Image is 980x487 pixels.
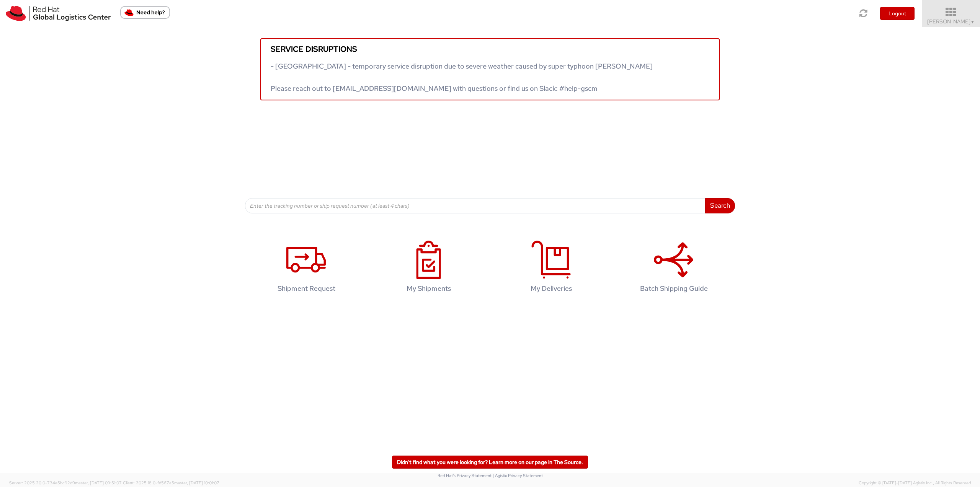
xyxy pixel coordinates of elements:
[75,480,122,485] span: master, [DATE] 09:51:07
[392,456,588,469] a: Didn't find what you were looking for? Learn more on our page in The Source.
[245,198,706,213] input: Enter the tracking number or ship request number (at least 4 chars)
[880,7,915,20] button: Logout
[123,480,219,485] span: Client: 2025.18.0-fd567a5
[271,45,709,53] h5: Service disruptions
[379,285,478,292] h4: My Shipments
[249,233,364,304] a: Shipment Request
[6,6,111,21] img: rh-logistics-00dfa346123c4ec078e1.svg
[120,6,170,19] button: Need help?
[502,285,601,292] h4: My Deliveries
[371,233,486,304] a: My Shipments
[260,38,720,100] a: Service disruptions - [GEOGRAPHIC_DATA] - temporary service disruption due to severe weather caus...
[705,198,735,213] button: Search
[970,19,975,25] span: ▼
[624,285,723,292] h4: Batch Shipping Guide
[438,473,492,478] a: Red Hat's Privacy Statement
[493,473,543,478] a: | Agistix Privacy Statement
[616,233,731,304] a: Batch Shipping Guide
[271,62,653,93] span: - [GEOGRAPHIC_DATA] - temporary service disruption due to severe weather caused by super typhoon ...
[257,285,356,292] h4: Shipment Request
[927,18,975,25] span: [PERSON_NAME]
[494,233,609,304] a: My Deliveries
[174,480,219,485] span: master, [DATE] 10:01:07
[859,480,971,486] span: Copyright © [DATE]-[DATE] Agistix Inc., All Rights Reserved
[9,480,122,485] span: Server: 2025.20.0-734e5bc92d9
